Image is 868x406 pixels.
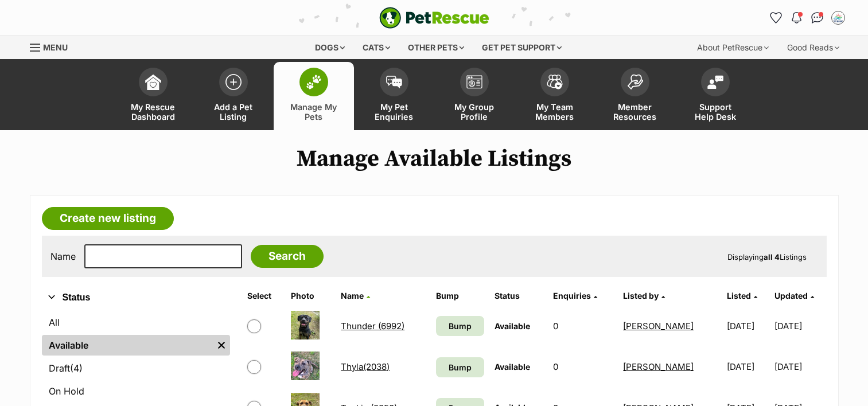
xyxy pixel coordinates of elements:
span: Listed by [623,291,659,300]
img: add-pet-listing-icon-0afa8454b4691262ce3f59096e99ab1cd57d4a30225e0717b998d2c9b9846f56.svg [225,74,242,90]
a: Favourites [767,9,785,27]
a: Remove filter [213,335,230,356]
a: Add a Pet Listing [193,62,274,130]
img: notifications-46538b983faf8c2785f20acdc204bb7945ddae34d4c08c2a6579f10ce5e182be.svg [792,12,801,24]
th: Photo [286,287,335,305]
td: 0 [548,306,617,346]
td: [DATE] [774,347,826,387]
a: Menu [30,36,76,57]
img: help-desk-icon-fdf02630f3aa405de69fd3d07c3f3aa587a6932b1a1747fa1d2bba05be0121f9.svg [707,75,723,89]
th: Select [243,287,286,305]
img: group-profile-icon-3fa3cf56718a62981997c0bc7e787c4b2cf8bcc04b72c1350f741eb67cf2f40e.svg [466,75,482,89]
button: Status [42,290,230,305]
a: My Group Profile [434,62,515,130]
img: member-resources-icon-8e73f808a243e03378d46382f2149f9095a855e16c252ad45f914b54edf8863c.svg [627,74,643,89]
a: Draft [42,358,230,378]
a: Member Resources [595,62,675,130]
span: (4) [70,361,83,375]
img: team-members-icon-5396bd8760b3fe7c0b43da4ab00e1e3bb1a5d9ba89233759b79545d2d3fc5d0d.svg [547,75,563,89]
img: Sonja Laine profile pic [832,12,844,24]
span: Support Help Desk [690,102,741,122]
span: Member Resources [609,102,661,122]
td: [DATE] [722,347,773,387]
span: translation missing: en.admin.listings.index.attributes.enquiries [553,291,591,300]
a: My Rescue Dashboard [113,62,193,130]
span: My Rescue Dashboard [127,102,179,122]
a: Create new listing [42,207,174,230]
div: Get pet support [474,36,570,59]
div: Dogs [307,36,353,59]
a: All [42,312,230,333]
td: 0 [548,347,617,387]
a: Listed [727,291,757,300]
span: Menu [43,42,68,52]
span: Updated [774,291,808,300]
span: Available [495,362,530,372]
a: [PERSON_NAME] [623,321,694,331]
span: My Group Profile [449,102,500,122]
a: PetRescue [379,7,489,29]
span: Listed [727,291,751,300]
span: Available [495,321,530,331]
div: About PetRescue [689,36,777,59]
a: My Pet Enquiries [354,62,434,130]
a: Support Help Desk [675,62,756,130]
a: Name [341,291,370,300]
img: logo-e224e6f780fb5917bec1dbf3a21bbac754714ae5b6737aabdf751b685950b380.svg [379,7,489,29]
span: Displaying Listings [727,252,807,261]
a: Thyla(2038) [341,361,390,372]
a: Conversations [808,9,827,27]
span: Bump [449,361,472,373]
div: Other pets [400,36,472,59]
img: pet-enquiries-icon-7e3ad2cf08bfb03b45e93fb7055b45f3efa6380592205ae92323e6603595dc1f.svg [386,76,402,88]
input: Search [251,245,324,268]
img: dashboard-icon-eb2f2d2d3e046f16d808141f083e7271f6b2e854fb5c12c21221c1fb7104beca.svg [145,74,161,90]
span: Add a Pet Listing [208,102,259,122]
a: Thunder (6992) [341,321,404,331]
a: [PERSON_NAME] [623,361,694,372]
th: Status [490,287,547,305]
a: Bump [436,316,484,336]
button: My account [829,9,847,27]
label: Name [50,251,76,261]
a: Updated [774,291,814,300]
a: My Team Members [515,62,595,130]
td: [DATE] [722,306,773,346]
img: chat-41dd97257d64d25036548639549fe6c8038ab92f7586957e7f3b1b290dea8141.svg [811,12,823,24]
div: Cats [355,36,398,59]
span: Manage My Pets [288,102,340,122]
a: Bump [436,357,484,377]
a: Listed by [623,291,665,300]
a: Enquiries [553,291,597,300]
a: Manage My Pets [274,62,354,130]
button: Notifications [788,9,806,27]
td: [DATE] [774,306,826,346]
img: manage-my-pets-icon-02211641906a0b7f246fdf0571729dbe1e7629f14944591b6c1af311fb30b64b.svg [306,75,322,89]
span: My Pet Enquiries [368,102,420,122]
th: Bump [431,287,489,305]
span: My Team Members [529,102,581,122]
ul: Account quick links [767,9,847,27]
div: Good Reads [779,36,847,59]
span: Name [341,291,364,300]
strong: all 4 [764,252,780,261]
span: Bump [449,320,472,332]
a: On Hold [42,381,230,401]
a: Available [42,335,213,356]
